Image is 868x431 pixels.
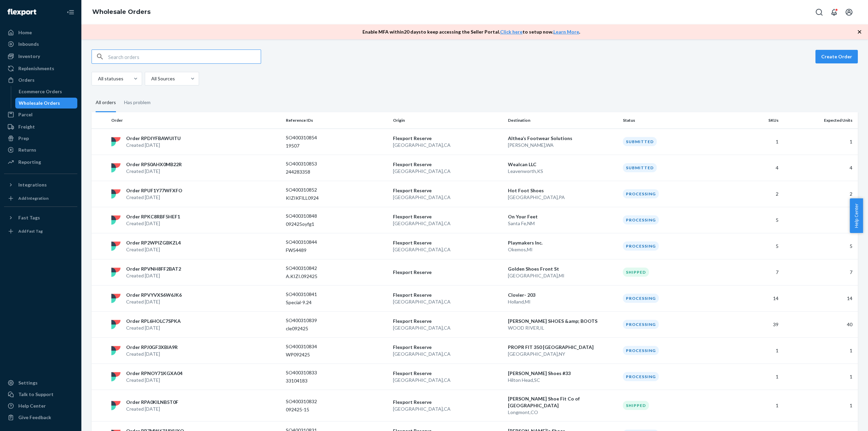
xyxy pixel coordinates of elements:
[4,109,77,120] a: Parcel
[623,320,659,329] div: Processing
[508,325,617,331] p: WOOD RIVER , IL
[623,346,659,355] div: Processing
[781,112,858,129] th: Expected Units
[111,137,121,146] img: flexport logo
[126,370,182,377] p: Order RPNOY71KGXA04
[4,121,77,132] a: Freight
[126,272,181,279] p: Created [DATE]
[111,294,121,303] img: flexport logo
[393,370,502,377] p: Flexport Reserve
[623,401,649,410] div: Shipped
[286,221,340,228] p: 092425oyfg1
[18,41,39,47] div: Inbounds
[508,142,617,149] p: [PERSON_NAME] , WA
[126,399,178,406] p: Order RPA0KILNB5T0F
[508,135,617,142] p: Althea’s Footwear Solutions
[508,168,617,175] p: Leavenworth , KS
[728,155,781,181] td: 4
[286,273,340,280] p: A.KIZI.092425
[623,372,659,381] div: Processing
[18,65,54,72] div: Replenishments
[18,159,41,165] div: Reporting
[18,181,47,188] div: Integrations
[781,364,858,390] td: 1
[126,266,181,272] p: Order RPVNH8FF2BAT2
[553,29,579,35] a: Learn More
[4,412,77,423] button: Give Feedback
[728,129,781,155] td: 1
[508,409,617,416] p: Longmont , CO
[286,291,340,298] p: SO400310841
[781,337,858,364] td: 1
[393,135,502,142] p: Flexport Reserve
[4,27,77,38] a: Home
[781,311,858,337] td: 40
[508,370,617,377] p: [PERSON_NAME] Shoes #33
[508,395,617,409] p: [PERSON_NAME] Shoe Fit Co of [GEOGRAPHIC_DATA]
[18,111,33,118] div: Parcel
[7,9,36,16] img: Flexport logo
[286,343,340,350] p: SO400310834
[18,391,54,398] div: Talk to Support
[393,194,502,201] p: [GEOGRAPHIC_DATA] , CA
[728,233,781,259] td: 5
[18,228,43,234] div: Add Fast Tag
[126,239,181,246] p: Order RP2WPIZGBKZL4
[126,168,182,175] p: Created [DATE]
[508,239,617,246] p: Playmakers Inc.
[111,372,121,381] img: flexport logo
[286,213,340,219] p: SO400310848
[126,351,178,357] p: Created [DATE]
[286,187,340,193] p: SO400310852
[508,194,617,201] p: [GEOGRAPHIC_DATA] , PA
[108,50,261,63] input: Search orders
[286,160,340,167] p: SO400310853
[286,398,340,405] p: SO400310832
[393,318,502,325] p: Flexport Reserve
[4,157,77,168] a: Reporting
[781,129,858,155] td: 1
[286,239,340,246] p: SO400310844
[111,189,121,199] img: flexport logo
[623,294,659,303] div: Processing
[781,233,858,259] td: 5
[19,88,62,95] div: Ecommerce Orders
[508,161,617,168] p: Wealcan LLC
[18,123,35,130] div: Freight
[126,187,182,194] p: Order RPUF1Y77WFXFO
[393,399,502,406] p: Flexport Reserve
[286,142,340,149] p: 19507
[393,344,502,351] p: Flexport Reserve
[126,292,182,298] p: Order RPVYVXS6W6JK6
[15,98,78,109] a: Wholesale Orders
[393,292,502,298] p: Flexport Reserve
[623,137,657,146] div: Submitted
[111,346,121,355] img: flexport logo
[842,5,856,19] button: Open account menu
[286,325,340,332] p: cle092425
[508,246,617,253] p: Okemos , MI
[286,406,340,413] p: 092425-15
[126,161,182,168] p: Order RPS0AHX0MB22R
[286,134,340,141] p: SO400310854
[393,377,502,384] p: [GEOGRAPHIC_DATA] , CA
[4,226,77,237] a: Add Fast Tag
[393,325,502,331] p: [GEOGRAPHIC_DATA] , CA
[126,220,180,227] p: Created [DATE]
[781,259,858,285] td: 7
[19,100,60,106] div: Wholesale Orders
[393,239,502,246] p: Flexport Reserve
[508,351,617,357] p: [GEOGRAPHIC_DATA] , NY
[508,377,617,384] p: Hilton Head , SC
[393,246,502,253] p: [GEOGRAPHIC_DATA] , CA
[393,351,502,357] p: [GEOGRAPHIC_DATA] , CA
[286,169,340,175] p: 244283358
[4,212,77,223] button: Fast Tags
[126,406,178,412] p: Created [DATE]
[393,406,502,412] p: [GEOGRAPHIC_DATA] , CA
[108,112,283,129] th: Order
[728,207,781,233] td: 5
[286,369,340,376] p: SO400310833
[4,75,77,85] a: Orders
[111,268,121,277] img: flexport logo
